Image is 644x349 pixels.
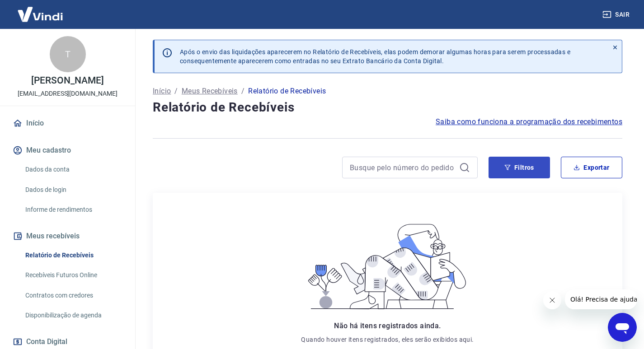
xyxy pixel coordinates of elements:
p: / [241,86,244,97]
a: Disponibilização de agenda [22,306,124,325]
span: Não há itens registrados ainda. [334,321,441,330]
a: Contratos com credores [22,286,124,305]
button: Sair [601,6,633,23]
button: Meus recebíveis [11,226,124,246]
input: Busque pelo número do pedido [350,161,456,174]
a: Relatório de Recebíveis [22,246,124,265]
a: Saiba como funciona a programação dos recebimentos [436,116,622,127]
a: Recebíveis Futuros Online [22,266,124,284]
p: Quando houver itens registrados, eles serão exibidos aqui. [301,335,474,344]
p: [EMAIL_ADDRESS][DOMAIN_NAME] [18,89,118,98]
p: Relatório de Recebíveis [248,86,326,97]
iframe: Fechar mensagem [543,291,561,309]
span: Olá! Precisa de ajuda? [5,6,76,14]
div: T [50,36,86,72]
a: Início [153,86,171,97]
a: Dados de login [22,181,124,199]
a: Meus Recebíveis [182,86,238,97]
button: Meu cadastro [11,140,124,160]
p: [PERSON_NAME] [31,76,103,85]
iframe: Botão para abrir a janela de mensagens [608,313,637,342]
button: Exportar [561,157,622,178]
img: Vindi [11,0,70,28]
a: Início [11,113,124,133]
p: / [174,86,178,97]
a: Dados da conta [22,160,124,179]
a: Informe de rendimentos [22,200,124,219]
button: Filtros [489,157,550,178]
h4: Relatório de Recebíveis [153,98,622,116]
p: Após o envio das liquidações aparecerem no Relatório de Recebíveis, elas podem demorar algumas ho... [180,47,570,65]
iframe: Mensagem da empresa [565,289,637,309]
